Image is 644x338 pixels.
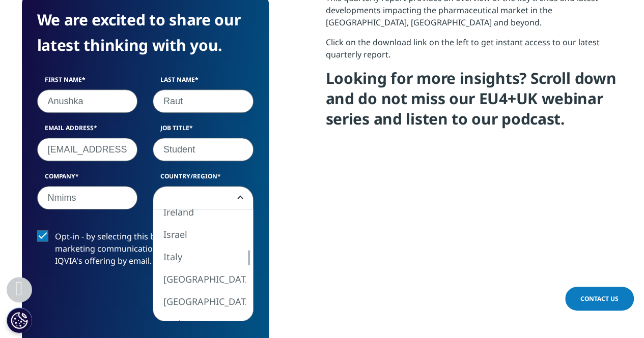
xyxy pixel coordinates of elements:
label: Country/Region [153,172,254,186]
button: Cookies Settings [7,308,32,333]
span: Contact Us [580,294,619,303]
label: First Name [37,75,138,89]
label: Email Address [37,124,138,138]
li: [GEOGRAPHIC_DATA] [153,268,246,290]
label: Job Title [153,124,254,138]
h4: Looking for more insights? Scroll down and do not miss our EU4+UK webinar series and listen to ou... [326,68,623,137]
li: [GEOGRAPHIC_DATA] [153,290,246,313]
label: Opt-in - by selecting this box, I consent to receiving marketing communications and information a... [37,230,254,272]
iframe: reCAPTCHA [37,283,192,323]
p: Click on the download link on the left to get instant access to our latest quarterly report. [326,36,623,68]
li: Israel [153,223,246,245]
label: Company [37,172,138,186]
li: Italy [153,245,246,268]
li: Ireland [153,201,246,223]
h4: We are excited to share our latest thinking with you. [37,7,254,58]
li: Jordan [153,313,246,335]
a: Contact Us [565,287,634,311]
label: Last Name [153,75,254,89]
